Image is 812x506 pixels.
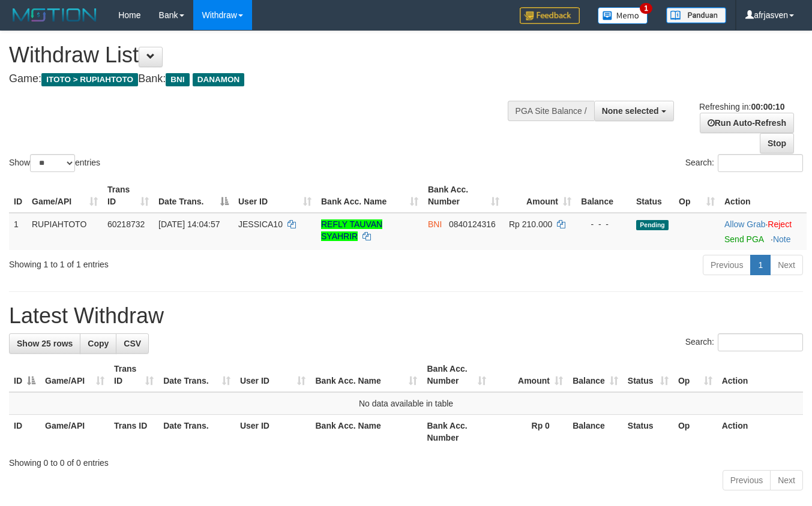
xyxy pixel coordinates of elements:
a: Previous [703,255,751,275]
img: panduan.png [666,7,726,23]
td: RUPIAHTOTO [27,213,103,250]
th: User ID: activate to sort column ascending [233,179,316,213]
th: Rp 0 [491,415,568,449]
div: PGA Site Balance / [508,101,594,121]
input: Search: [718,333,803,351]
label: Search: [685,333,803,351]
span: JESSICA10 [238,219,283,229]
div: Showing 0 to 0 of 0 entries [9,452,803,469]
a: Reject [768,219,792,229]
div: - - - [581,218,627,230]
a: Show 25 rows [9,333,80,354]
th: User ID: activate to sort column ascending [235,358,311,392]
a: Stop [760,133,794,153]
img: MOTION_logo.png [9,6,100,24]
th: ID [9,415,40,449]
th: Trans ID: activate to sort column ascending [103,179,154,213]
th: Bank Acc. Number: activate to sort column ascending [422,358,491,392]
th: Op: activate to sort column ascending [674,179,720,213]
span: Copy 0840124316 to clipboard [449,219,496,229]
a: Copy [80,333,116,354]
td: No data available in table [9,392,803,415]
th: Date Trans. [158,415,235,449]
span: BNI [166,73,189,86]
span: ITOTO > RUPIAHTOTO [41,73,138,86]
th: Balance [568,415,623,449]
td: · [720,213,807,250]
label: Search: [685,154,803,172]
select: Showentries [30,154,75,172]
th: Bank Acc. Number [422,415,491,449]
th: Date Trans.: activate to sort column ascending [158,358,235,392]
a: Allow Grab [724,219,765,229]
span: 1 [640,3,652,14]
th: Status [623,415,673,449]
span: Refreshing in: [699,102,784,112]
a: Previous [723,470,771,490]
a: Note [773,234,791,244]
th: Game/API [40,415,109,449]
th: Bank Acc. Name: activate to sort column ascending [316,179,423,213]
h1: Latest Withdraw [9,304,803,328]
span: BNI [428,219,442,229]
th: Balance [576,179,631,213]
a: CSV [116,333,149,354]
button: None selected [594,101,674,121]
span: 60218732 [107,219,145,229]
span: None selected [602,106,659,116]
th: Action [717,415,803,449]
h4: Game: Bank: [9,73,529,85]
span: Show 25 rows [17,339,73,348]
th: Game/API: activate to sort column ascending [40,358,109,392]
a: 1 [750,255,771,275]
label: Show entries [9,154,100,172]
a: Run Auto-Refresh [700,113,794,133]
h1: Withdraw List [9,43,529,67]
span: DANAMON [193,73,245,86]
th: User ID [235,415,311,449]
th: Status [631,179,674,213]
img: Feedback.jpg [520,7,580,24]
a: Next [770,255,803,275]
th: Bank Acc. Name: activate to sort column ascending [310,358,422,392]
th: Amount: activate to sort column ascending [491,358,568,392]
th: ID [9,179,27,213]
span: Rp 210.000 [509,219,552,229]
a: Send PGA [724,234,763,244]
th: Date Trans.: activate to sort column descending [154,179,233,213]
th: Balance: activate to sort column ascending [568,358,623,392]
th: Bank Acc. Number: activate to sort column ascending [423,179,504,213]
strong: 00:00:10 [751,102,784,112]
a: Next [770,470,803,490]
img: Button%20Memo.svg [598,7,648,24]
span: Copy [88,339,109,348]
th: Trans ID: activate to sort column ascending [109,358,158,392]
th: Op [673,415,717,449]
th: Game/API: activate to sort column ascending [27,179,103,213]
th: Trans ID [109,415,158,449]
div: Showing 1 to 1 of 1 entries [9,254,329,270]
span: · [724,219,768,229]
th: Status: activate to sort column ascending [623,358,673,392]
td: 1 [9,213,27,250]
th: ID: activate to sort column descending [9,358,40,392]
span: Pending [636,220,669,230]
th: Amount: activate to sort column ascending [504,179,576,213]
a: REFLY TAUVAN SYAHRIR [321,219,382,241]
input: Search: [718,154,803,172]
span: [DATE] 14:04:57 [158,219,220,229]
th: Bank Acc. Name [310,415,422,449]
th: Op: activate to sort column ascending [673,358,717,392]
th: Action [717,358,803,392]
span: CSV [124,339,141,348]
th: Action [720,179,807,213]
